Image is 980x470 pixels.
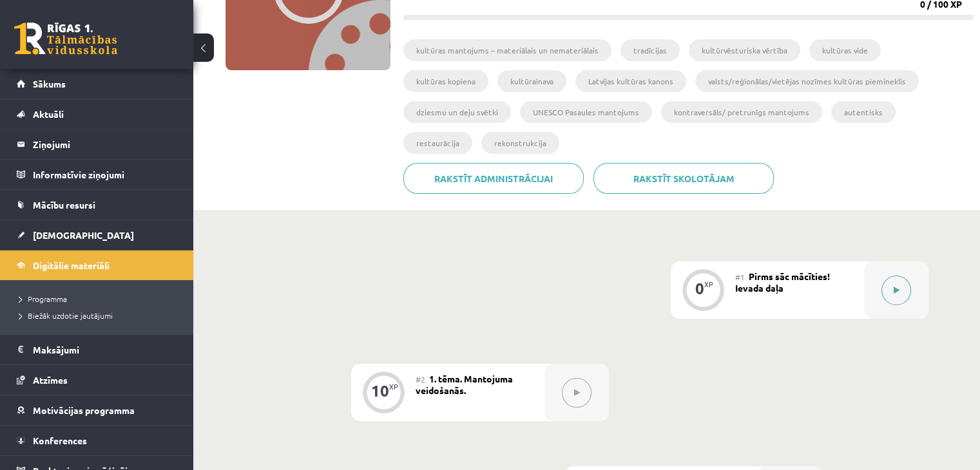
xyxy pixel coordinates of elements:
legend: Ziņojumi [33,129,177,159]
a: Konferences [17,426,177,455]
span: Programma [19,294,67,304]
a: Programma [19,293,180,305]
li: kultūras kopiena [403,70,488,92]
li: autentisks [831,101,896,123]
div: 0 [695,283,704,294]
span: Konferences [33,435,87,446]
a: Mācību resursi [17,190,177,220]
li: valsts/reģionālas/vietējas nozīmes kultūras piemineklis [695,70,919,92]
span: Aktuāli [33,108,64,120]
span: Motivācijas programma [33,404,135,416]
legend: Informatīvie ziņojumi [33,160,177,189]
span: #2 [416,374,425,384]
a: Sākums [17,69,177,99]
li: UNESCO Pasaules mantojums [520,101,652,123]
span: [DEMOGRAPHIC_DATA] [33,229,134,241]
a: Informatīvie ziņojumi [17,160,177,189]
div: XP [704,281,713,288]
li: dziesmu un deju svētki [403,101,511,123]
span: Biežāk uzdotie jautājumi [19,310,113,321]
span: #1 [735,272,745,282]
a: Ziņojumi [17,129,177,159]
li: rekonstrukcija [481,132,559,154]
span: Digitālie materiāli [33,259,110,271]
li: kultūras mantojums – materiālais un nemateriālais [403,39,611,61]
legend: Maksājumi [33,335,177,364]
span: Sākums [33,78,66,89]
a: Rakstīt administrācijai [403,163,584,194]
div: 10 [371,385,389,397]
li: restaurācija [403,132,472,154]
a: [DEMOGRAPHIC_DATA] [17,220,177,250]
li: kultūrvēsturiska vērtība [689,39,800,61]
a: Rakstīt skolotājam [593,163,774,194]
a: Atzīmes [17,365,177,395]
a: Digitālie materiāli [17,250,177,280]
li: tradīcijas [620,39,680,61]
div: XP [389,383,398,390]
a: Maksājumi [17,335,177,364]
span: 1. tēma. Mantojuma veidošanās. [416,373,513,396]
span: Pirms sāc mācīties! Ievada daļa [735,270,830,294]
a: Biežāk uzdotie jautājumi [19,310,180,321]
li: kultūrainava [497,70,566,92]
span: Mācību resursi [33,199,95,211]
li: Latvijas kultūras kanons [575,70,686,92]
a: Aktuāli [17,99,177,129]
li: kultūras vide [809,39,881,61]
li: kontraversāls/ pretrunīgs mantojums [661,101,822,123]
a: Rīgas 1. Tālmācības vidusskola [14,23,117,55]
a: Motivācijas programma [17,395,177,425]
span: Atzīmes [33,374,68,386]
